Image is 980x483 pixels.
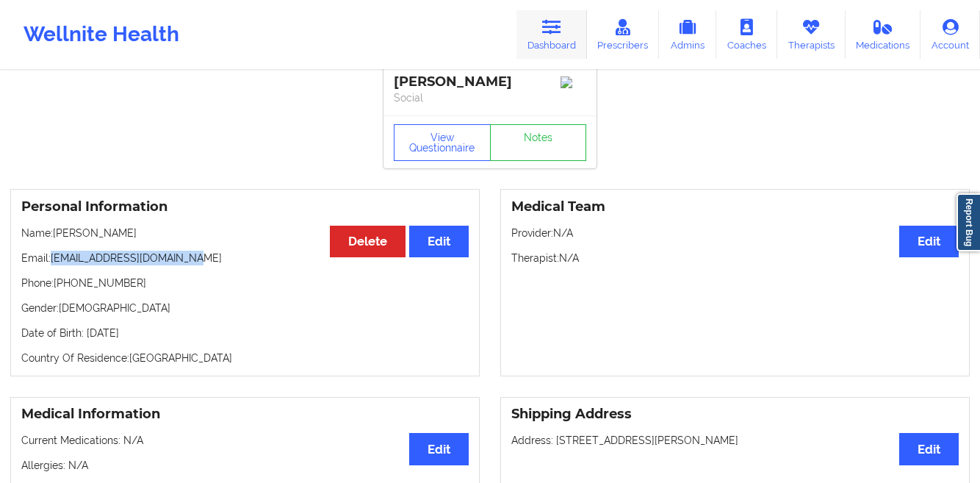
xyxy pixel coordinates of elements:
[394,124,491,161] button: View Questionnaire
[409,433,469,465] button: Edit
[511,226,959,240] p: Provider: N/A
[394,90,586,105] p: Social
[21,351,469,365] p: Country Of Residence: [GEOGRAPHIC_DATA]
[21,301,469,315] p: Gender: [DEMOGRAPHIC_DATA]
[899,433,959,465] button: Edit
[330,226,406,257] button: Delete
[21,458,469,473] p: Allergies: N/A
[21,433,469,448] p: Current Medications: N/A
[511,251,959,265] p: Therapist: N/A
[777,10,846,59] a: Therapists
[659,10,716,59] a: Admins
[899,226,959,257] button: Edit
[21,276,469,290] p: Phone: [PHONE_NUMBER]
[561,76,586,88] img: Image%2Fplaceholer-image.png
[490,124,587,161] a: Notes
[409,226,469,257] button: Edit
[956,193,980,251] a: Report Bug
[511,198,959,215] h3: Medical Team
[920,10,980,59] a: Account
[587,10,660,59] a: Prescribers
[21,406,469,423] h3: Medical Information
[21,226,469,240] p: Name: [PERSON_NAME]
[21,251,469,265] p: Email: [EMAIL_ADDRESS][DOMAIN_NAME]
[394,74,586,90] div: [PERSON_NAME]
[21,198,469,215] h3: Personal Information
[716,10,777,59] a: Coaches
[846,10,921,59] a: Medications
[21,326,469,340] p: Date of Birth: [DATE]
[516,10,587,59] a: Dashboard
[511,406,959,423] h3: Shipping Address
[511,433,959,448] p: Address: [STREET_ADDRESS][PERSON_NAME]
